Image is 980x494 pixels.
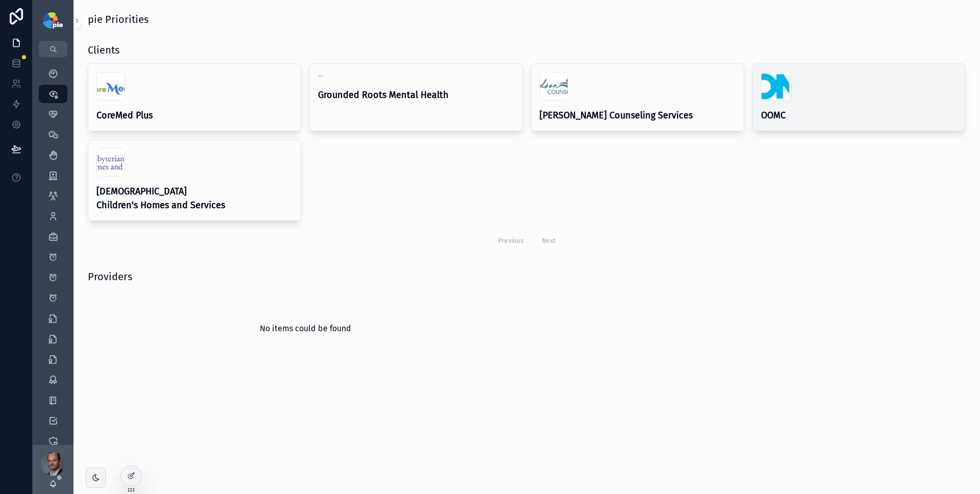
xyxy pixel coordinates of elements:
a: OOMC [752,63,966,131]
a: [DEMOGRAPHIC_DATA] Children's Homes and Services [88,139,301,221]
h4: [DEMOGRAPHIC_DATA] Children's Homes and Services [96,185,292,212]
a: CoreMed Plus [88,63,301,131]
h2: No items could be found [260,323,351,335]
img: App logo [43,12,63,29]
h4: Grounded Roots Mental Health [318,88,514,102]
h4: [PERSON_NAME] Counseling Services [540,109,736,122]
a: [PERSON_NAME] Counseling Services [531,63,744,131]
a: --Grounded Roots Mental Health [309,63,523,131]
h1: Clients [88,43,119,57]
h1: Providers [88,269,132,284]
h4: OOMC [761,109,957,122]
span: -- [318,72,323,80]
h1: pie Priorities [88,12,149,27]
h4: CoreMed Plus [96,109,292,122]
div: scrollable content [33,57,73,445]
